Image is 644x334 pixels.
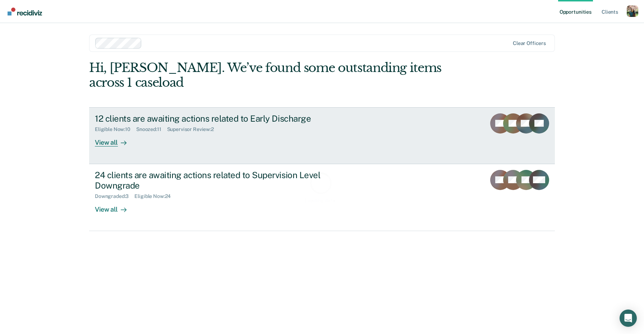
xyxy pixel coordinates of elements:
[627,5,638,17] button: Profile dropdown button
[513,40,546,46] div: Clear officers
[136,126,167,132] div: Snoozed : 11
[95,193,134,199] div: Downgraded : 3
[620,310,637,327] div: Open Intercom Messenger
[134,193,176,199] div: Eligible Now : 24
[95,199,135,213] div: View all
[89,60,462,90] div: Hi, [PERSON_NAME]. We’ve found some outstanding items across 1 caseload
[95,126,136,132] div: Eligible Now : 10
[8,8,42,15] img: Recidiviz
[95,170,347,191] div: 24 clients are awaiting actions related to Supervision Level Downgrade
[95,113,347,124] div: 12 clients are awaiting actions related to Early Discharge
[89,107,555,164] a: 12 clients are awaiting actions related to Early DischargeEligible Now:10Snoozed:11Supervisor Rev...
[95,132,135,146] div: View all
[89,164,555,231] a: 24 clients are awaiting actions related to Supervision Level DowngradeDowngraded:3Eligible Now:24...
[167,126,220,132] div: Supervisor Review : 2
